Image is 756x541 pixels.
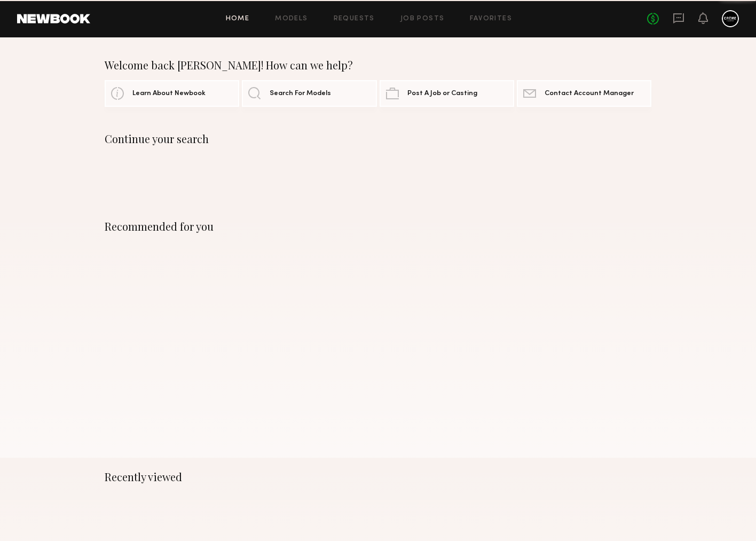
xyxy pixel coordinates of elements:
[105,59,651,72] div: Welcome back [PERSON_NAME]! How can we help?
[105,132,651,145] div: Continue your search
[400,15,445,22] a: Job Posts
[242,80,376,107] a: Search For Models
[226,15,250,22] a: Home
[517,80,651,107] a: Contact Account Manager
[470,15,512,22] a: Favorites
[270,90,331,97] span: Search For Models
[275,15,308,22] a: Models
[105,220,651,233] div: Recommended for you
[132,90,206,97] span: Learn About Newbook
[105,80,239,107] a: Learn About Newbook
[407,90,477,97] span: Post A Job or Casting
[105,471,651,483] div: Recently viewed
[545,90,634,97] span: Contact Account Manager
[334,15,375,22] a: Requests
[380,80,514,107] a: Post A Job or Casting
